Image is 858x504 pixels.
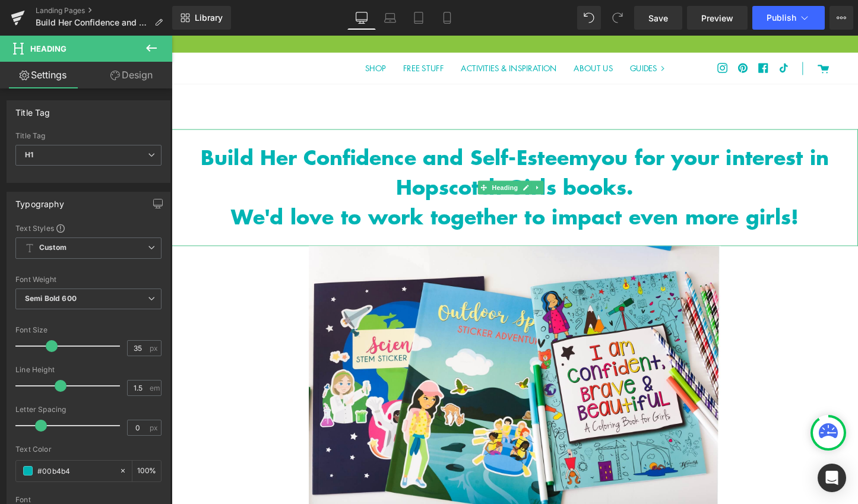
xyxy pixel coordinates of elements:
[15,101,50,118] div: Title Tag
[376,6,404,30] a: Laptop
[30,44,67,53] span: Heading
[752,6,825,30] button: Publish
[37,464,113,477] input: Color
[172,6,231,30] a: New Library
[36,6,172,15] a: Landing Pages
[347,6,376,30] a: Desktop
[15,223,162,233] div: Text Styles
[606,6,629,30] button: Redo
[150,384,160,392] span: em
[577,6,601,30] button: Undo
[150,344,160,352] span: px
[571,27,582,40] a: Hopscotch Girls on Instagram
[303,27,403,41] span: ACTIVITIES & INSPIRATION
[36,18,150,27] span: Build Her Confidence and Self-Esteem
[39,243,67,253] b: Custom
[648,12,668,24] span: Save
[132,461,161,481] div: %
[15,366,162,374] div: Line Height
[150,424,160,432] span: px
[333,152,365,166] span: Heading
[404,6,433,30] a: Tablet
[635,27,646,40] a: Hopscotch Girls on TikKok
[412,18,471,50] a: ABOUT US
[88,62,175,88] a: Design
[195,12,223,23] span: Library
[15,405,162,414] div: Letter Spacing
[25,294,77,303] b: Semi Bold 600
[15,132,162,140] div: Title Tag
[829,6,853,30] button: More
[593,27,603,40] a: Hopscotch Girls on Pinterest
[15,192,64,209] div: Typography
[687,6,748,30] a: Preview
[377,152,390,166] a: Expand / Collapse
[25,150,33,159] b: H1
[294,18,412,50] a: ACTIVITIES & INSPIRATION
[15,326,162,334] div: Font Size
[15,496,162,504] div: Font
[614,27,625,40] a: Hopscotch Girls on Facebook
[480,27,508,41] span: GUIDES
[233,18,294,50] a: FREE STUFF
[242,27,285,41] span: FREE STUFF
[194,18,233,50] a: SHOP
[15,275,162,284] div: Font Weight
[202,27,224,41] span: SHOP
[433,6,461,30] a: Mobile
[818,464,846,492] div: Open Intercom Messenger
[767,13,796,23] span: Publish
[701,12,733,24] span: Preview
[421,27,462,41] span: ABOUT US
[471,18,525,50] a: GUIDES
[15,445,162,454] div: Text Color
